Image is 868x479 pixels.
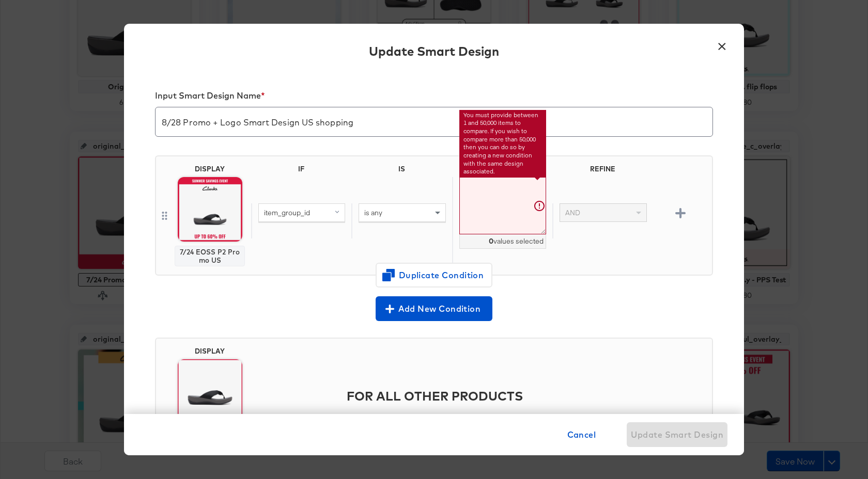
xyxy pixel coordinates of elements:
[376,263,492,288] button: Duplicate Condition
[179,248,240,264] div: 7/24 EOSS P2 Promo US
[489,236,493,246] div: 0
[364,208,382,217] span: is any
[178,177,242,242] img: xl62w0GD1BIM1iKZcKtNOw.jpg
[264,208,310,217] span: item_group_id
[552,165,653,177] div: REFINE
[567,427,596,442] span: Cancel
[351,165,452,177] div: IS
[369,42,499,60] div: Update Smart Design
[459,234,546,249] div: values selected
[251,372,708,420] div: FOR ALL OTHER PRODUCTS
[463,111,542,176] li: You must provide between 1 and 50,000 items to compare. If you wish to compare more than 50,000 t...
[376,296,492,321] button: Add New Condition
[155,90,713,105] div: Input Smart Design Name
[156,103,712,132] input: My smart design
[178,359,242,424] img: GGQz-1Ty_aNjzLRwaMHXtA.jpg
[712,34,731,53] button: ×
[384,268,484,282] span: Duplicate Condition
[563,422,600,447] button: Cancel
[195,347,225,355] div: DISPLAY
[251,165,351,177] div: IF
[195,165,225,173] div: DISPLAY
[380,301,488,316] span: Add New Condition
[565,208,580,217] span: AND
